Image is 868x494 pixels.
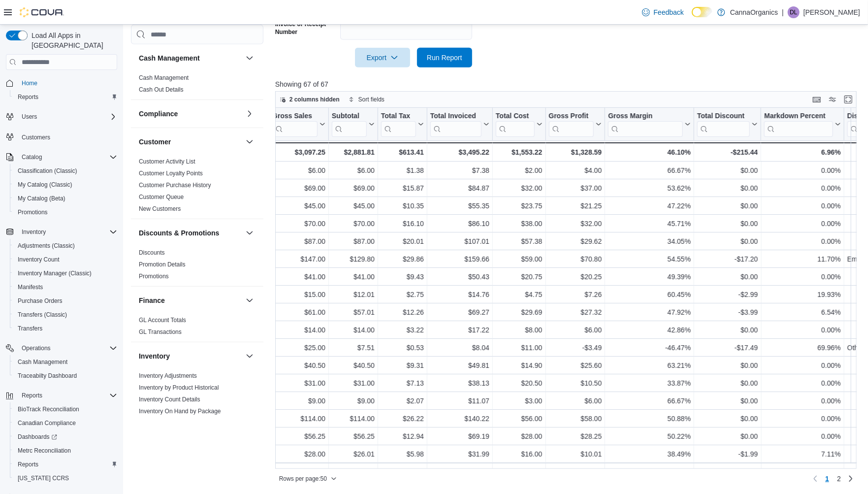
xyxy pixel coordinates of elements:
div: $9.43 [381,271,424,283]
div: 19.93% [764,289,840,300]
span: Washington CCRS [14,472,117,484]
a: Customer Loyalty Points [139,170,203,177]
span: Promotions [14,206,117,218]
div: $29.86 [381,253,424,265]
span: BioTrack Reconciliation [14,403,117,415]
div: $29.69 [496,306,542,318]
a: Discounts [139,249,165,256]
div: $1.38 [381,165,424,176]
span: 2 [837,474,841,484]
a: New Customers [139,205,181,212]
button: Reports [2,389,121,402]
span: 1 [825,474,829,484]
div: $86.10 [430,218,489,230]
button: Operations [18,342,55,354]
a: Purchase Orders [14,295,66,307]
div: Gross Profit [548,112,594,137]
button: Cash Management [10,355,121,369]
span: Promotion Details [139,261,186,268]
span: [US_STATE] CCRS [18,474,69,482]
div: $6.00 [272,165,325,176]
button: Gross Profit [548,112,602,137]
span: Cash Management [18,358,67,366]
button: Classification (Classic) [10,164,121,178]
div: 54.55% [608,253,691,265]
a: Inventory On Hand by Package [139,408,221,415]
span: Inventory [18,226,117,238]
span: Canadian Compliance [18,419,76,427]
div: 47.22% [608,200,691,212]
div: $59.00 [496,253,542,265]
button: 2 columns hidden [276,94,344,105]
span: Export [361,48,404,67]
div: Markdown Percent [764,112,833,137]
a: Transfers [14,323,46,334]
span: Reports [18,461,38,468]
button: Canadian Compliance [10,416,121,430]
span: Transfers (Classic) [14,309,117,321]
span: Purchase Orders [14,295,117,307]
button: Users [2,110,121,124]
span: Adjustments (Classic) [18,242,75,250]
button: BioTrack Reconciliation [10,402,121,416]
div: $1,328.59 [548,146,602,158]
button: Operations [2,341,121,355]
button: Finance [139,296,242,305]
div: $50.43 [430,271,489,283]
button: Home [2,76,121,90]
div: Gross Profit [548,112,594,121]
button: My Catalog (Beta) [10,192,121,205]
div: Total Tax [381,112,416,121]
a: Page 2 of 2 [833,471,845,487]
div: Debra Lambert [788,6,800,18]
span: Customers [22,133,50,141]
a: Next page [845,473,857,485]
div: $69.27 [430,306,489,318]
div: $613.41 [381,146,424,158]
button: [US_STATE] CCRS [10,471,121,485]
span: Cash Management [139,74,189,82]
span: Inventory Manager (Classic) [18,269,92,277]
div: $2.00 [496,165,542,176]
div: 6.96% [764,146,840,158]
button: Compliance [139,109,242,119]
span: Manifests [18,283,43,291]
button: Subtotal [332,112,375,137]
a: Adjustments (Classic) [14,240,79,252]
div: $1,553.22 [496,146,542,158]
div: $57.01 [332,306,375,318]
span: Reports [14,459,117,470]
button: Keyboard shortcuts [811,94,823,105]
a: Manifests [14,281,47,293]
a: Reports [14,91,42,103]
button: Markdown Percent [764,112,840,137]
div: $3,495.22 [430,146,489,158]
div: $70.00 [332,218,375,230]
a: Promotions [139,273,169,280]
button: Enter fullscreen [842,94,854,105]
span: Transfers (Classic) [18,311,67,319]
span: Sort fields [358,96,385,103]
div: $61.00 [272,306,325,318]
div: Markdown Percent [764,112,833,121]
button: Gross Margin [608,112,691,137]
div: $7.38 [430,165,489,176]
div: $57.38 [496,235,542,247]
a: Metrc Reconciliation [14,445,75,457]
span: Classification (Classic) [18,167,77,175]
span: Discounts [139,249,165,257]
div: $0.00 [697,271,758,283]
a: Inventory Adjustments [139,372,197,379]
div: $7.26 [548,289,602,300]
a: My Catalog (Classic) [14,179,76,191]
div: $14.76 [430,289,489,300]
div: $10.35 [381,200,424,212]
div: 0.00% [764,235,840,247]
div: $0.00 [697,200,758,212]
div: $12.26 [381,306,424,318]
div: $41.00 [272,271,325,283]
span: Customer Purchase History [139,181,211,189]
span: Cash Out Details [139,86,184,94]
p: [PERSON_NAME] [804,6,860,18]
